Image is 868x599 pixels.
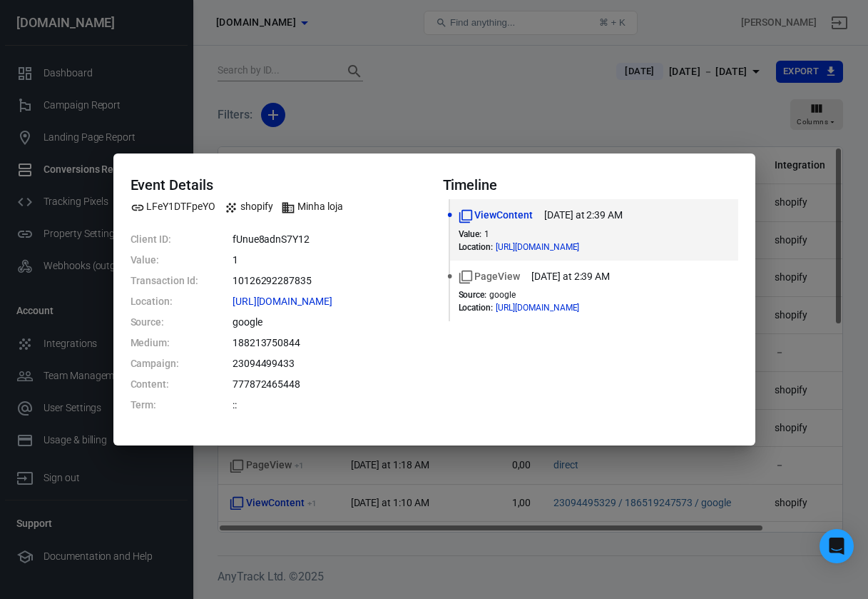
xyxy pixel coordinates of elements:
dt: Location : [459,242,494,252]
span: https://www.zurahome.es/products/cecotec-lavadora-10-kg-de-carga-frontal-bolero-dresscode-10500-i... [233,296,358,306]
dt: Content: [131,377,198,392]
dt: Transaction Id: [131,273,198,288]
dt: Value : [459,229,482,239]
dd: 23094499433 [233,356,426,371]
dd: 188213750844 [233,336,426,351]
dd: 10126292287835 [233,273,426,288]
span: Standard event name [459,269,521,284]
span: 1 [484,229,489,239]
h4: Event Details [131,176,426,193]
dt: Source: [131,315,198,330]
span: https://www.zurahome.es/products/cecotec-lavadora-10-kg-de-carga-frontal-bolero-dresscode-10500-i... [496,303,605,312]
dt: Location: [131,294,198,309]
dt: Campaign: [131,356,198,371]
span: Standard event name [459,208,533,223]
div: Open Intercom Messenger [820,529,854,563]
time: 2025-10-08T02:39:49-03:00 [544,208,623,223]
span: Property [131,199,215,214]
dt: Value: [131,253,198,268]
span: https://www.zurahome.es/products/cecotec-lavadora-10-kg-de-carga-frontal-bolero-dresscode-10500-i... [496,243,605,251]
dt: Client ID: [131,232,198,247]
dd: 777872465448 [233,377,426,392]
dt: Medium: [131,336,198,351]
h4: Timeline [443,176,738,193]
dd: 1 [233,253,426,268]
span: Brand name [281,199,342,214]
time: 2025-10-08T02:39:49-03:00 [531,269,610,284]
dd: :: [233,398,426,413]
dt: Source : [459,290,487,300]
span: Integration [224,199,273,214]
span: google [489,290,516,300]
dt: Term: [131,398,198,413]
dt: Location : [459,303,494,313]
dd: fUnue8adnS7Y12 [233,232,426,247]
dd: google [233,315,426,330]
